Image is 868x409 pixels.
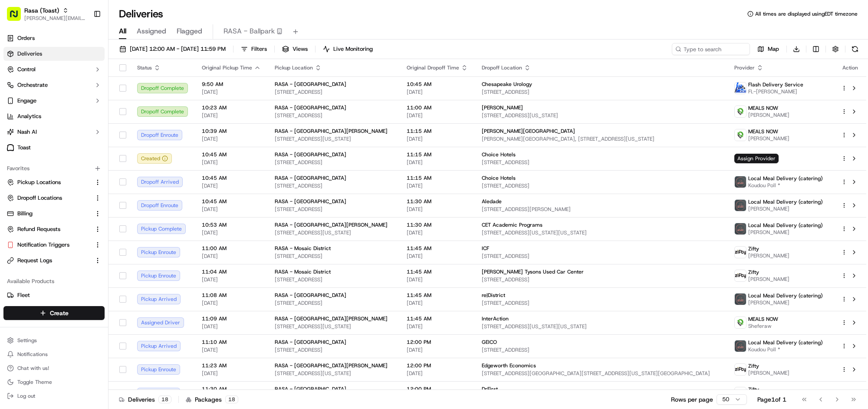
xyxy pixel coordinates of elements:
span: [STREET_ADDRESS] [275,253,393,260]
span: [DATE] [202,182,261,189]
div: 18 [158,396,171,403]
span: RASA - [GEOGRAPHIC_DATA][PERSON_NAME] [275,362,388,369]
span: Engage [17,97,36,105]
a: Deliveries [3,47,105,61]
div: Deliveries [119,395,171,404]
span: Provider [734,64,755,71]
span: [STREET_ADDRESS] [275,300,393,307]
span: MEALS NOW [748,105,778,112]
span: [STREET_ADDRESS] [482,276,720,283]
span: [STREET_ADDRESS][US_STATE] [275,370,393,377]
span: MEALS NOW [748,128,778,135]
span: [STREET_ADDRESS] [482,346,720,353]
button: Chat with us! [3,362,105,374]
span: RASA - [GEOGRAPHIC_DATA][PERSON_NAME] [275,315,388,322]
span: Views [293,45,308,53]
span: 10:45 AM [407,81,468,88]
span: Original Dropoff Time [407,64,459,71]
span: 10:45 AM [202,198,261,205]
span: Zifty [748,363,759,369]
button: Views [278,43,312,55]
span: Local Meal Delivery (catering) [748,222,823,229]
button: Notifications [3,348,105,360]
button: Log out [3,390,105,402]
span: [PERSON_NAME] [482,104,523,111]
span: Dropoff Location [482,64,522,71]
span: 11:15 AM [407,151,468,158]
button: Rasa (Toast)[PERSON_NAME][EMAIL_ADDRESS][DOMAIN_NAME] [3,3,90,24]
span: 10:39 AM [202,128,261,135]
span: Notifications [17,351,48,358]
div: Favorites [3,162,105,175]
span: GEICO [482,339,497,346]
span: 12:00 PM [407,386,468,393]
span: RASA - Mosaic District [275,268,331,275]
img: Toast logo [7,144,14,151]
span: [PERSON_NAME] [748,112,789,119]
span: [PERSON_NAME][GEOGRAPHIC_DATA] [482,128,575,135]
span: [DATE] [407,253,468,260]
span: Assigned [137,26,166,36]
span: [DATE] [407,112,468,119]
span: ICF [482,245,489,252]
img: zifty-logo-trans-sq.png [735,387,746,399]
span: Edgeworth Economics [482,362,536,369]
span: Nash AI [17,128,37,136]
span: Original Pickup Time [202,64,252,71]
span: 11:30 AM [407,198,468,205]
img: zifty-logo-trans-sq.png [735,364,746,375]
span: RASA - [GEOGRAPHIC_DATA] [275,104,346,111]
span: [DATE] 12:00 AM - [DATE] 11:59 PM [130,45,226,53]
button: Live Monitoring [319,43,377,55]
img: main-logo.png [735,82,746,94]
button: Refund Requests [3,222,105,236]
span: [DATE] [407,276,468,283]
span: DrFirst [482,386,498,393]
span: [DATE] [202,346,261,353]
span: 11:23 AM [202,362,261,369]
span: All [119,26,126,36]
span: Control [17,66,36,73]
span: Create [50,309,69,317]
a: Orders [3,31,105,45]
button: Rasa (Toast) [24,6,59,15]
span: 11:10 AM [202,339,261,346]
img: lmd_logo.png [735,200,746,211]
span: [STREET_ADDRESS] [482,253,720,260]
span: Local Meal Delivery (catering) [748,198,823,205]
button: Map [753,43,783,55]
span: RASA - [GEOGRAPHIC_DATA] [275,292,346,299]
span: InterAction [482,315,509,322]
span: [PERSON_NAME] [748,369,789,376]
span: [DATE] [407,300,468,307]
span: [DATE] [407,135,468,142]
span: 12:00 PM [407,339,468,346]
h1: Deliveries [119,7,163,21]
a: Analytics [3,109,105,123]
button: Fleet [3,288,105,302]
span: [STREET_ADDRESS][US_STATE][US_STATE] [482,323,720,330]
span: Local Meal Delivery (catering) [748,292,823,299]
div: 18 [225,396,238,403]
span: [PERSON_NAME] [748,229,823,236]
span: 11:45 AM [407,315,468,322]
button: [PERSON_NAME][EMAIL_ADDRESS][DOMAIN_NAME] [24,15,86,22]
button: Control [3,63,105,76]
div: Created [137,153,172,164]
span: Settings [17,337,37,344]
span: [STREET_ADDRESS][GEOGRAPHIC_DATA][STREET_ADDRESS][US_STATE][GEOGRAPHIC_DATA] [482,370,720,377]
span: Map [768,45,779,53]
span: [PERSON_NAME] [748,135,789,142]
span: [PERSON_NAME] [748,252,789,259]
a: Pickup Locations [7,178,91,186]
span: RASA - [GEOGRAPHIC_DATA] [275,339,346,346]
span: 11:15 AM [407,175,468,181]
span: [STREET_ADDRESS] [275,206,393,213]
span: [DATE] [407,370,468,377]
span: Live Monitoring [333,45,373,53]
span: [DATE] [202,276,261,283]
div: Available Products [3,274,105,288]
span: 10:45 AM [202,151,261,158]
span: [STREET_ADDRESS] [275,159,393,166]
span: 11:15 AM [407,128,468,135]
